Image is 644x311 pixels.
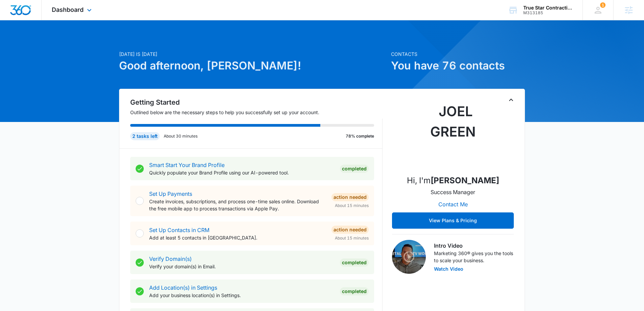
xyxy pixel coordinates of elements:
div: Action Needed [331,226,369,234]
div: account name [523,5,573,11]
p: Add your business location(s) in Settings. [149,292,335,299]
h2: Getting Started [130,97,383,107]
div: Completed [340,165,369,173]
button: Toggle Collapse [507,96,515,104]
button: Contact Me [432,196,475,212]
img: Joel Green [419,101,487,169]
button: Watch Video [434,267,463,271]
button: View Plans & Pricing [392,212,514,229]
a: Verify Domain(s) [149,255,192,262]
p: Success Manager [431,188,475,196]
p: Add at least 5 contacts in [GEOGRAPHIC_DATA]. [149,234,326,241]
a: Add Location(s) in Settings [149,284,217,291]
span: About 15 minutes [335,235,369,241]
img: Intro Video [392,240,426,274]
div: notifications count [600,2,605,8]
a: Set Up Payments [149,190,192,197]
p: Quickly populate your Brand Profile using our AI-powered tool. [149,169,335,176]
p: About 30 minutes [164,133,198,139]
div: Completed [340,287,369,295]
strong: [PERSON_NAME] [431,175,499,185]
p: Marketing 360® gives you the tools to scale your business. [434,250,514,264]
div: Action Needed [331,193,369,201]
span: About 15 minutes [335,203,369,209]
a: Set Up Contacts in CRM [149,227,209,233]
span: 1 [600,2,605,8]
div: 2 tasks left [130,132,160,140]
a: Smart Start Your Brand Profile [149,162,225,168]
span: Dashboard [52,6,84,13]
p: Contacts [391,50,525,58]
p: Outlined below are the necessary steps to help you successfully set up your account. [130,109,383,116]
div: Completed [340,258,369,267]
p: 78% complete [346,133,374,139]
h1: Good afternoon, [PERSON_NAME]! [119,58,387,74]
p: Create invoices, subscriptions, and process one-time sales online. Download the free mobile app t... [149,198,326,212]
div: account id [523,11,573,15]
p: Verify your domain(s) in Email. [149,263,335,270]
h3: Intro Video [434,242,514,250]
p: [DATE] is [DATE] [119,50,387,58]
p: Hi, I'm [407,174,499,187]
h1: You have 76 contacts [391,58,525,74]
